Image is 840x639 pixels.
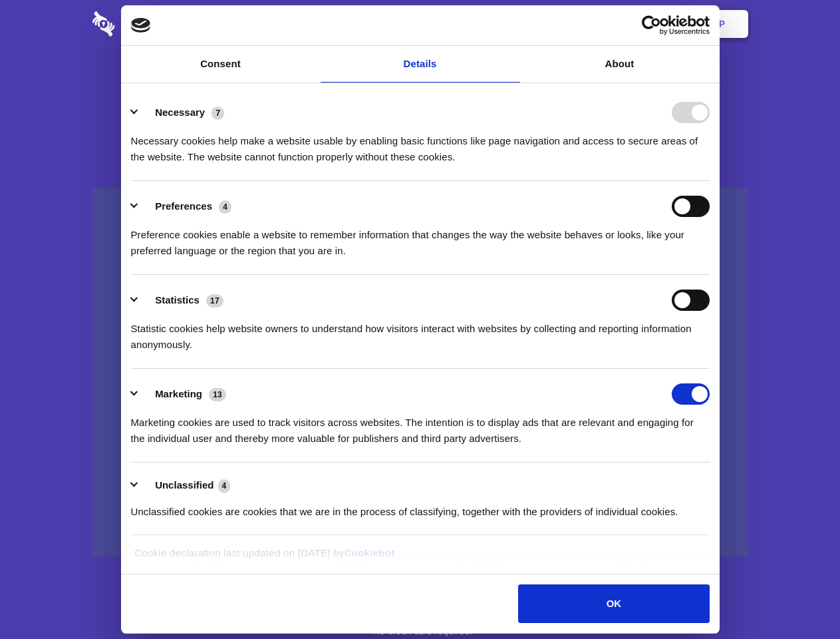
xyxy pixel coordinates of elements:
span: 13 [209,388,226,401]
a: Login [603,3,661,45]
a: Pricing [390,3,448,45]
label: Necessary [155,106,205,118]
span: 17 [206,294,223,308]
button: Marketing (13) [131,383,235,405]
div: Unclassified cookies are cookies that we are in the process of classifying, together with the pro... [131,494,710,520]
a: Wistia video thumbnail [92,188,748,557]
img: logo [131,18,151,33]
button: Unclassified (4) [131,477,239,494]
a: About [520,46,720,83]
h1: Eliminate Slack Data Loss. [92,60,748,108]
div: Statistic cookies help website owners to understand how visitors interact with websites by collec... [131,311,710,353]
button: Necessary (7) [131,102,233,123]
div: Preference cookies enable a website to remember information that changes the way the website beha... [131,217,710,259]
div: Necessary cookies help make a website usable by enabling basic functions like page navigation and... [131,123,710,165]
label: Preferences [155,200,212,212]
label: Statistics [155,294,200,306]
button: Preferences (4) [131,196,240,217]
img: logo-wordmark-white-trans-d4663122ce5f474addd5e946df7df03e33cb6a1c49d2221995e7729f52c070b2.svg [92,11,206,37]
div: Marketing cookies are used to track visitors across websites. The intention is to display ads tha... [131,405,710,447]
div: Cookie declaration last updated on [DATE] by [124,545,716,571]
span: 4 [218,479,231,493]
button: OK [518,584,709,623]
span: 7 [211,106,224,120]
a: Consent [121,46,321,83]
h4: Auto-redaction of sensitive data, encrypted data sharing and self-destructing private chats. Shar... [92,121,748,165]
span: 4 [219,200,231,214]
iframe: Drift Widget Chat Controller [773,572,824,623]
a: Cookiebot [345,547,395,558]
a: Contact [539,3,601,45]
label: Marketing [155,388,202,399]
a: Usercentrics Cookiebot - opens in a new window [593,15,710,35]
button: Statistics (17) [131,290,232,311]
a: Details [321,46,520,83]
